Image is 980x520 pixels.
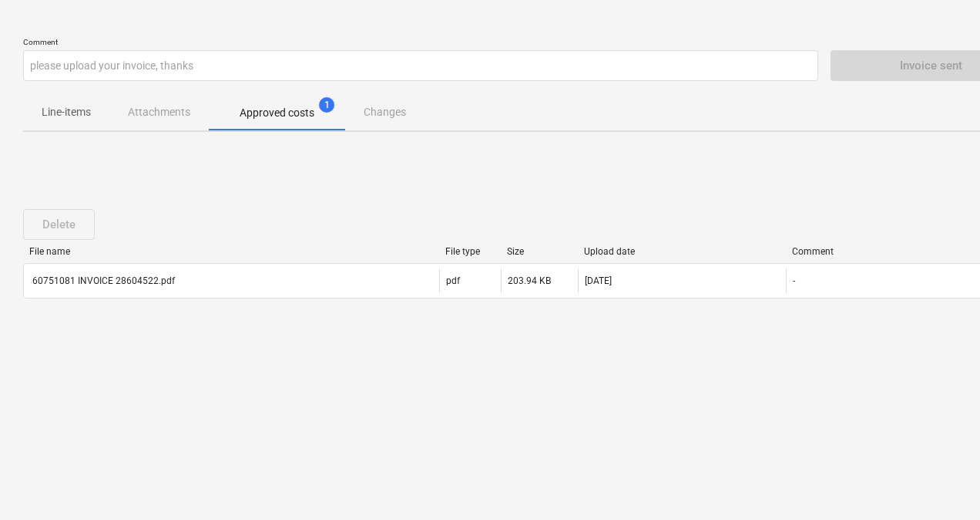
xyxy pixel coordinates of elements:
[793,275,795,286] div: -
[507,246,572,257] div: Size
[240,105,314,121] p: Approved costs
[42,104,91,120] p: Line-items
[446,275,460,286] div: pdf
[584,246,780,257] div: Upload date
[445,246,495,257] div: File type
[23,37,818,50] p: Comment
[508,275,551,286] div: 203.94 KB
[585,275,612,286] div: [DATE]
[30,275,175,286] div: 60751081 INVOICE 28604522.pdf
[319,97,334,113] span: 1
[29,246,433,257] div: File name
